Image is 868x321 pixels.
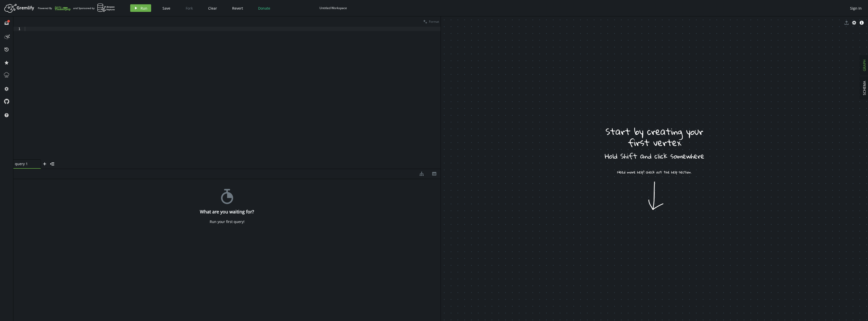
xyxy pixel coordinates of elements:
button: Revert [228,4,247,12]
button: Run [130,4,151,12]
span: Fork [186,6,193,11]
span: Run [141,6,147,11]
div: Untitled Workspace [319,6,347,10]
div: and Sponsored by [73,3,115,13]
button: Sign In [848,4,864,12]
button: Format [422,16,441,27]
h4: What are you waiting for? [200,209,254,214]
div: Powered By [38,4,71,13]
span: Format [429,19,439,24]
span: Sign In [850,6,862,11]
button: Clear [204,4,221,12]
span: Clear [208,6,217,11]
span: GRAPH [862,60,867,71]
span: Save [162,6,170,11]
button: Fork [182,4,197,12]
span: Revert [232,6,243,11]
div: Run your first query! [210,219,245,224]
span: query 1 [15,162,35,166]
span: Donate [258,6,270,11]
button: Save [159,4,174,12]
span: SCHEMA [862,81,867,95]
button: Donate [254,4,274,12]
img: AWS Neptune [97,3,115,12]
div: 1 [13,27,24,31]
